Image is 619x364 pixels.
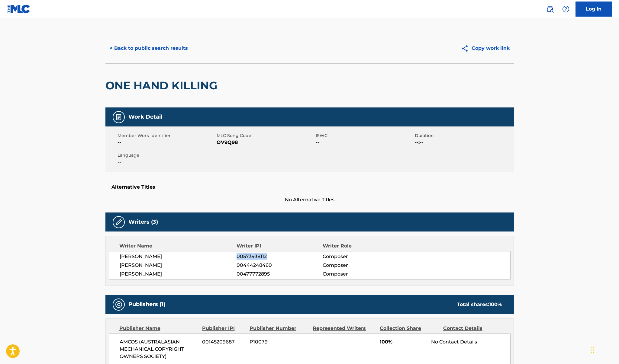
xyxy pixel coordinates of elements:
span: Language [118,152,215,158]
div: Help [560,3,572,15]
span: [PERSON_NAME] [120,262,237,269]
img: Copy work link [461,45,472,52]
img: search [546,5,554,13]
span: P10079 [250,338,308,346]
span: 00444248460 [237,262,322,269]
span: No Alternative Titles [105,196,514,203]
span: --:-- [415,139,512,146]
h5: Publishers (1) [128,301,165,308]
img: Work Detail [115,113,122,121]
span: Composer [323,253,401,260]
div: Total shares: [457,301,502,308]
div: Publisher Number [250,325,308,332]
span: -- [118,139,215,146]
span: 00477772895 [237,270,322,278]
span: OV9Q98 [217,139,314,146]
div: Contact Details [443,325,502,332]
span: ISWC [316,133,413,139]
span: 00145209687 [202,338,245,346]
a: Log In [575,2,612,17]
div: No Contact Details [431,338,510,346]
span: Composer [323,262,401,269]
iframe: Chat Widget [589,335,619,364]
h5: Writers (3) [128,219,158,225]
img: Publishers [115,301,122,308]
div: Writer Name [119,242,237,250]
div: Publisher IPI [202,325,245,332]
div: Represented Writers [313,325,375,332]
span: AMCOS (AUSTRALASIAN MECHANICAL COPYRIGHT OWNERS SOCIETY) [120,338,198,360]
h2: ONE HAND KILLING [105,79,221,92]
div: Publisher Name [119,325,198,332]
img: MLC Logo [7,5,31,13]
h5: Alternative Titles [111,184,508,190]
span: 100 % [489,302,502,307]
span: Duration [415,133,512,139]
div: Writer IPI [237,242,323,250]
button: Copy work link [457,41,514,56]
span: -- [316,139,413,146]
a: Public Search [544,3,556,15]
span: Composer [323,270,401,278]
img: Writers [115,219,122,226]
img: help [562,5,569,13]
h5: Work Detail [128,113,162,120]
span: MLC Song Code [217,133,314,139]
div: Writer Role [323,242,401,250]
button: < Back to public search results [105,41,192,56]
span: [PERSON_NAME] [120,270,237,278]
span: [PERSON_NAME] [120,253,237,260]
span: -- [118,158,215,166]
div: Collection Share [380,325,438,332]
div: Drag [591,341,594,359]
span: Member Work Identifier [118,133,215,139]
span: 100% [380,338,427,346]
span: 00573938112 [237,253,322,260]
